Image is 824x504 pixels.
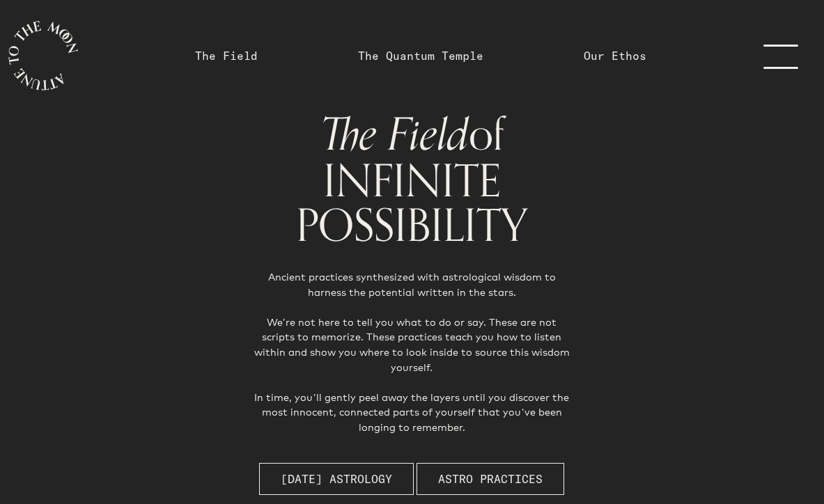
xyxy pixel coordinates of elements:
[195,47,258,64] a: The Field
[584,47,646,64] a: Our Ethos
[358,47,483,64] a: The Quantum Temple
[281,471,392,487] span: [DATE] Astrology
[417,463,564,495] button: Astro Practices
[259,463,414,495] button: [DATE] Astrology
[251,269,573,435] p: Ancient practices synthesized with astrological wisdom to harness the potential written in the st...
[438,471,543,487] span: Astro Practices
[320,99,469,172] span: The Field
[229,111,595,247] h1: of INFINITE POSSIBILITY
